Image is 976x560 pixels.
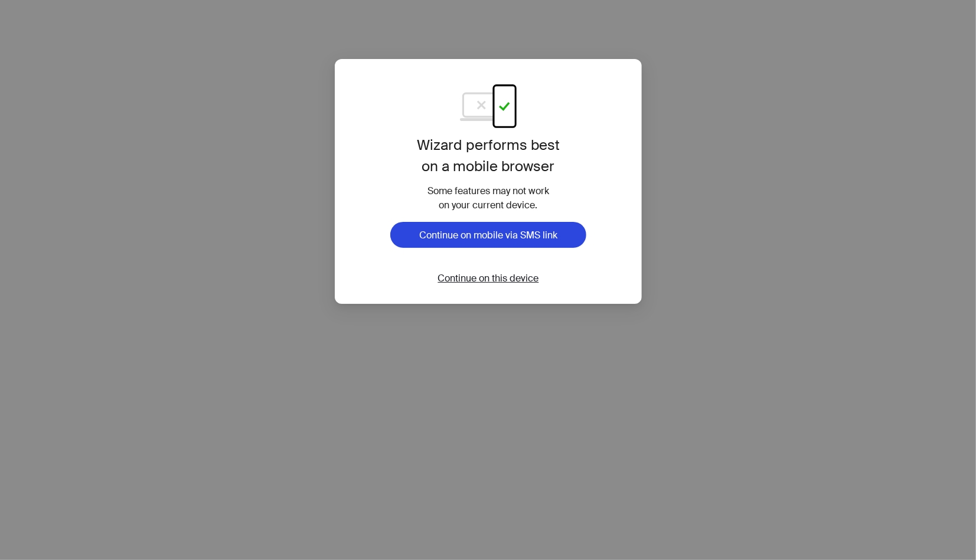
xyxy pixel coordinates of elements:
[419,229,557,241] span: Continue on mobile via SMS link
[428,271,548,285] button: Continue on this device
[380,135,596,177] h1: Wizard performs best on a mobile browser
[438,272,538,284] span: Continue on this device
[380,184,596,212] div: Some features may not work on your current device.
[390,222,586,248] button: Continue on mobile via SMS link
